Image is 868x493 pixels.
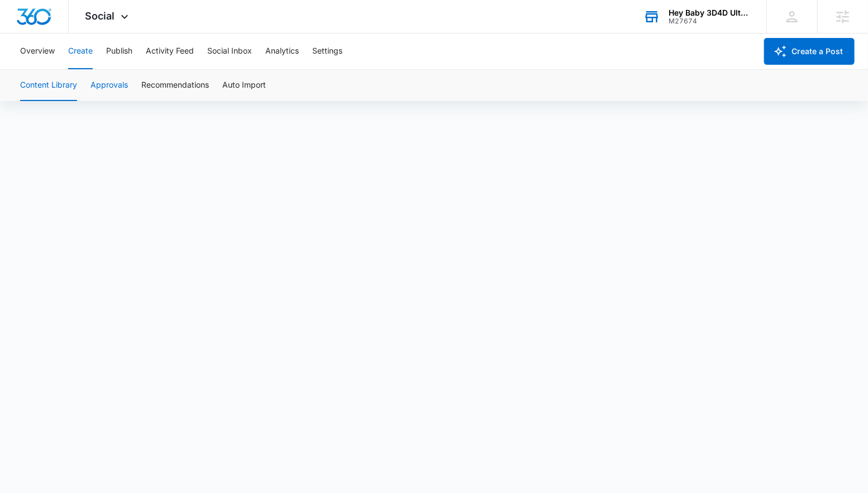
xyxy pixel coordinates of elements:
div: account name [669,8,750,17]
button: Auto Import [222,70,266,101]
button: Overview [20,33,55,69]
button: Publish [106,33,132,69]
button: Analytics [265,33,299,69]
span: Social [85,10,115,22]
div: account id [669,17,750,25]
button: Social Inbox [207,33,252,69]
button: Create [68,33,93,69]
button: Create a Post [764,38,855,65]
button: Settings [312,33,342,69]
button: Content Library [20,70,77,101]
button: Approvals [90,70,128,101]
button: Recommendations [141,70,209,101]
button: Activity Feed [146,33,194,69]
